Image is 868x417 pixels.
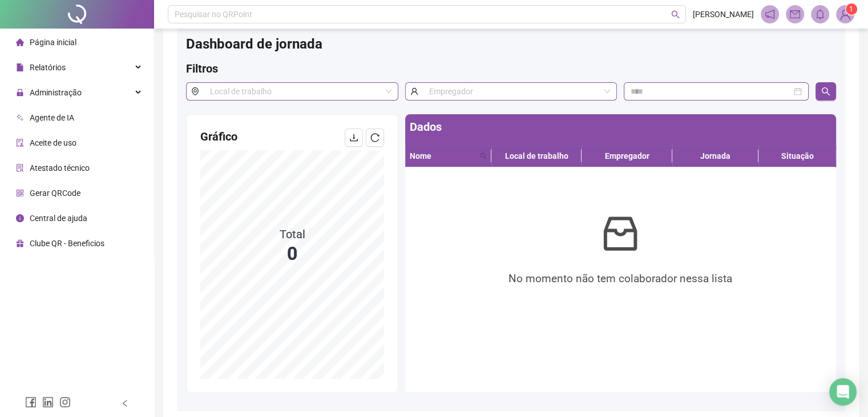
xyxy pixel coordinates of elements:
span: Atestado técnico [30,163,90,173]
th: Local de trabalho [491,145,582,167]
div: Open Intercom Messenger [829,378,857,406]
span: mail [790,9,800,19]
sup: Atualize o seu contato no menu Meus Dados [846,3,857,15]
span: 1 [849,5,853,13]
span: user [405,82,423,101]
span: environment [186,82,204,101]
span: Dashboard de jornada [186,36,322,52]
span: gift [16,239,24,247]
span: Filtros [186,62,218,75]
span: [PERSON_NAME] [693,8,754,21]
span: solution [16,164,24,172]
span: lock [16,89,24,97]
span: audit [16,139,24,147]
span: instagram [59,396,71,408]
span: Administração [30,88,82,97]
th: Situação [758,145,836,167]
span: inbox [597,211,643,256]
span: facebook [25,396,37,408]
span: Central de ajuda [30,214,87,223]
span: reload [370,133,380,142]
span: left [121,399,129,407]
span: download [349,133,358,142]
span: linkedin [42,396,54,408]
span: Página inicial [30,38,76,47]
span: Agente de IA [30,113,74,122]
span: Dados [410,120,442,134]
span: bell [815,9,825,19]
span: search [478,147,489,165]
span: Relatórios [30,63,66,72]
span: No momento não tem colaborador nessa lista [508,270,732,287]
span: Aceite de uso [30,138,76,147]
span: Nome [410,150,475,162]
span: file [16,63,24,71]
span: notification [765,9,775,19]
span: qrcode [16,189,24,197]
span: home [16,38,24,46]
span: Gerar QRCode [30,189,80,198]
span: Clube QR - Beneficios [30,239,104,248]
span: search [480,153,487,159]
th: Jornada [672,145,758,167]
span: search [821,87,830,96]
th: Empregador [582,145,672,167]
span: search [671,10,680,19]
span: Gráfico [200,130,237,143]
img: 94991 [837,6,854,23]
span: info-circle [16,214,24,222]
